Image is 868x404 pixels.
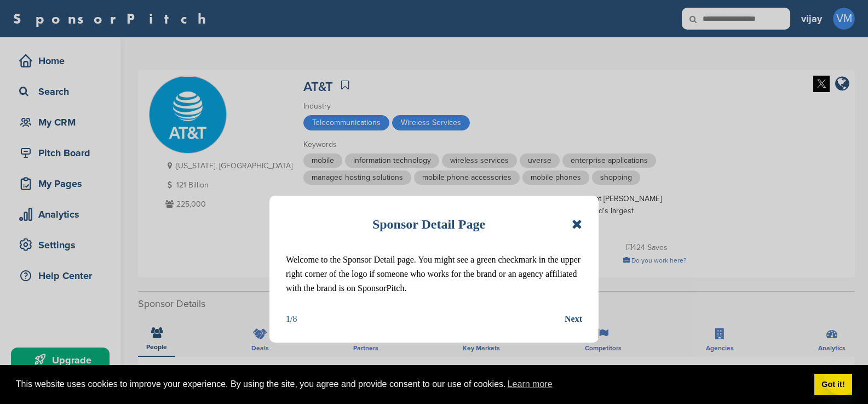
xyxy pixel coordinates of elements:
[824,360,859,395] iframe: Button to launch messaging window
[286,253,582,295] p: Welcome to the Sponsor Detail page. You might see a green checkmark in the upper right corner of ...
[372,212,485,236] h1: Sponsor Detail Page
[286,312,297,326] div: 1/8
[506,376,554,392] a: learn more about cookies
[16,376,806,392] span: This website uses cookies to improve your experience. By using the site, you agree and provide co...
[565,312,582,326] button: Next
[814,374,852,396] a: dismiss cookie message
